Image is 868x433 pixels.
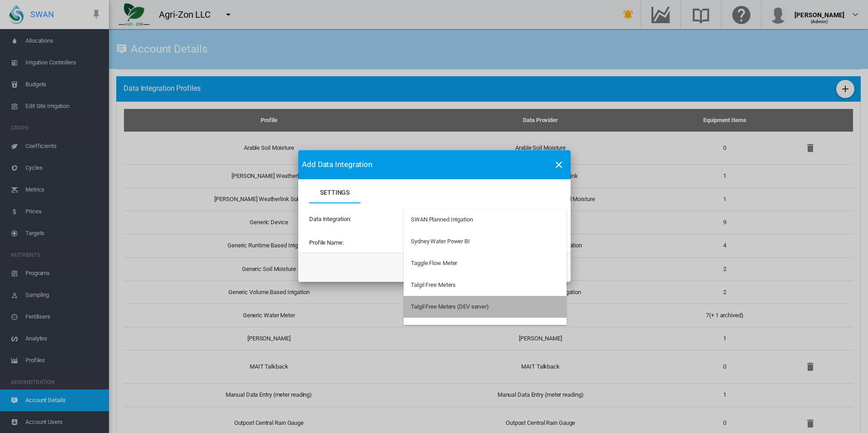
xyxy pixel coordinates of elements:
[411,325,439,333] div: Talgil Lines
[411,216,473,224] div: SWAN Planned Irrigation
[411,281,456,289] div: Talgil Free Meters
[411,237,470,246] div: Sydney Water Power BI
[411,259,457,267] div: Taggle Flow Meter
[411,303,489,311] div: Talgil Free Meters (DEV server)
